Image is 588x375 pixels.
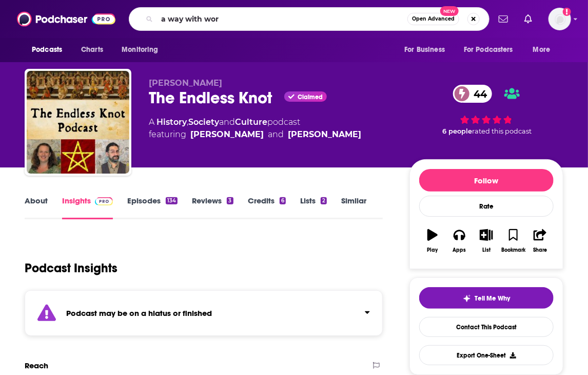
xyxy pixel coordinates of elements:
[563,8,571,16] svg: Add a profile image
[500,222,526,259] button: Bookmark
[157,11,407,27] input: Search podcasts, credits, & more...
[404,43,445,57] span: For Business
[219,117,235,127] span: and
[495,10,512,28] a: Show notifications dropdown
[95,197,113,205] img: Podchaser Pro
[298,95,323,100] span: Claimed
[463,294,471,303] img: tell me why sparkle
[149,78,222,88] span: [PERSON_NAME]
[412,16,455,22] span: Open Advanced
[248,196,286,219] a: Credits6
[526,40,563,60] button: open menu
[463,85,492,103] span: 44
[443,127,473,135] span: 6 people
[321,197,327,204] div: 2
[473,127,532,135] span: rated this podcast
[300,196,327,219] a: Lists2
[25,260,117,276] h1: Podcast Insights
[533,247,547,253] div: Share
[156,117,187,127] a: History
[419,287,554,309] button: tell me why sparkleTell Me Why
[397,40,458,60] button: open menu
[288,128,361,141] a: [PERSON_NAME]
[27,71,129,174] img: The Endless Knot
[25,290,383,336] section: Click to expand status details
[25,196,48,219] a: About
[440,6,459,16] span: New
[149,116,361,141] div: A podcast
[190,128,264,141] a: [PERSON_NAME]
[533,43,551,57] span: More
[74,40,109,60] a: Charts
[419,317,554,337] a: Contact This Podcast
[409,78,563,142] div: 44 6 peoplerated this podcast
[501,247,525,253] div: Bookmark
[527,222,554,259] button: Share
[427,247,438,253] div: Play
[32,43,62,57] span: Podcasts
[25,40,75,60] button: open menu
[446,222,473,259] button: Apps
[192,196,233,219] a: Reviews3
[548,8,571,30] button: Show profile menu
[473,222,500,259] button: List
[453,247,466,253] div: Apps
[482,247,491,253] div: List
[268,128,284,141] span: and
[419,345,554,365] button: Export One-Sheet
[419,196,554,217] div: Rate
[548,8,571,30] img: User Profile
[235,117,267,127] a: Culture
[419,222,446,259] button: Play
[520,10,536,28] a: Show notifications dropdown
[475,294,511,303] span: Tell Me Why
[457,40,528,60] button: open menu
[188,117,219,127] a: Society
[66,308,212,318] strong: Podcast may be on a hiatus or finished
[25,361,48,370] h2: Reach
[17,9,115,29] img: Podchaser - Follow, Share and Rate Podcasts
[227,197,233,204] div: 3
[114,40,171,60] button: open menu
[127,196,178,219] a: Episodes134
[341,196,366,219] a: Similar
[453,85,492,103] a: 44
[464,43,513,57] span: For Podcasters
[419,169,554,192] button: Follow
[187,117,188,127] span: ,
[407,13,459,25] button: Open AdvancedNew
[280,197,286,204] div: 6
[166,197,178,204] div: 134
[81,43,103,57] span: Charts
[548,8,571,30] span: Logged in as dmessina
[122,43,158,57] span: Monitoring
[149,128,361,141] span: featuring
[129,7,489,31] div: Search podcasts, credits, & more...
[62,196,113,219] a: InsightsPodchaser Pro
